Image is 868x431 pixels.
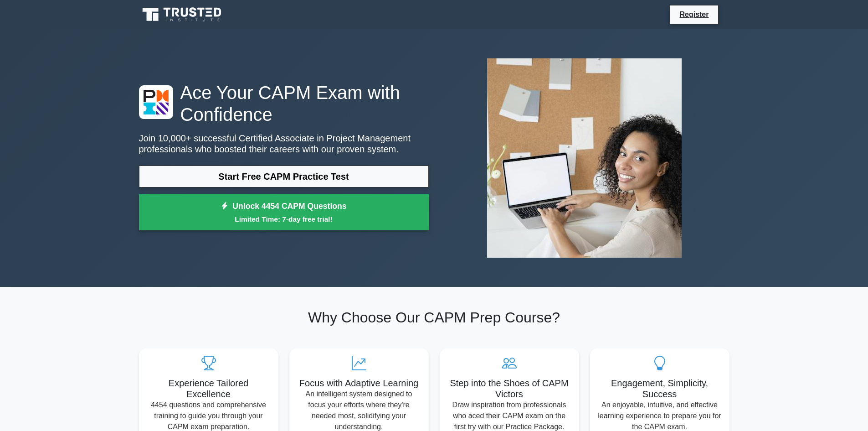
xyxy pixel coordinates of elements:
[146,378,271,400] h5: Experience Tailored Excellence
[297,378,421,389] h5: Focus with Adaptive Learning
[597,378,722,400] h5: Engagement, Simplicity, Success
[150,214,417,224] small: Limited Time: 7-day free trial!
[447,378,572,400] h5: Step into the Shoes of CAPM Victors
[139,309,729,326] h2: Why Choose Our CAPM Prep Course?
[139,82,429,125] h1: Ace Your CAPM Exam with Confidence
[139,133,429,155] p: Join 10,000+ successful Certified Associate in Project Management professionals who boosted their...
[139,166,429,187] a: Start Free CAPM Practice Test
[674,9,714,20] a: Register
[139,194,429,231] a: Unlock 4454 CAPM QuestionsLimited Time: 7-day free trial!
